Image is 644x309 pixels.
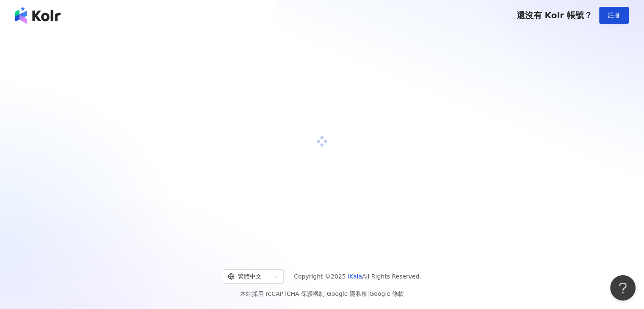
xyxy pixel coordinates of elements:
[516,10,592,20] span: 還沒有 Kolr 帳號？
[599,7,629,24] button: 註冊
[327,290,368,297] a: Google 隱私權
[228,270,271,283] div: 繁體中文
[369,290,404,297] a: Google 條款
[610,275,636,301] iframe: Help Scout Beacon - Open
[15,7,61,24] img: logo
[240,289,404,299] span: 本站採用 reCAPTCHA 保護機制
[348,273,362,280] a: iKala
[368,290,370,297] span: |
[294,271,421,281] span: Copyright © 2025 All Rights Reserved.
[608,12,620,19] span: 註冊
[325,290,327,297] span: |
